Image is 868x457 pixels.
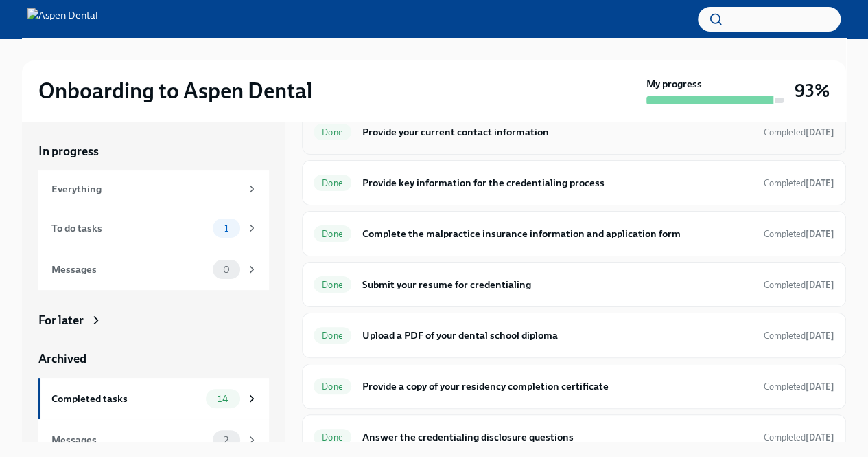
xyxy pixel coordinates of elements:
div: Messages [51,262,207,277]
a: Archived [38,350,269,367]
span: May 21st, 2025 11:57 [764,126,834,139]
span: 0 [215,265,238,275]
h6: Provide a copy of your residency completion certificate [362,379,753,394]
div: For later [38,312,84,328]
span: Completed [764,178,834,188]
a: For later [38,312,269,328]
h6: Upload a PDF of your dental school diploma [362,328,753,343]
a: In progress [38,143,269,159]
span: May 21st, 2025 11:59 [764,380,834,393]
a: DoneSubmit your resume for credentialingCompleted[DATE] [314,274,834,296]
span: Done [314,381,351,392]
a: To do tasks1 [38,208,269,249]
span: Done [314,432,351,443]
span: June 15th, 2025 21:16 [764,227,834,241]
div: To do tasks [51,221,207,236]
strong: [DATE] [806,331,834,341]
strong: [DATE] [806,127,834,137]
img: Aspen Dental [27,8,98,30]
strong: [DATE] [806,280,834,290]
span: Completed [764,331,834,341]
span: Done [314,178,351,188]
span: Done [314,280,351,290]
a: Everything [38,170,269,208]
span: 2 [215,435,237,445]
span: Done [314,229,351,239]
span: Completed [764,381,834,392]
div: Completed tasks [51,391,200,406]
a: DoneProvide key information for the credentialing processCompleted[DATE] [314,172,834,194]
strong: [DATE] [806,229,834,239]
a: DoneProvide a copy of your residency completion certificateCompleted[DATE] [314,375,834,397]
strong: [DATE] [806,381,834,392]
div: Everything [51,181,240,197]
a: DoneComplete the malpractice insurance information and application formCompleted[DATE] [314,223,834,245]
a: DoneUpload a PDF of your dental school diplomaCompleted[DATE] [314,324,834,346]
h6: Provide your current contact information [362,124,753,140]
h2: Onboarding to Aspen Dental [38,77,312,104]
strong: [DATE] [806,178,834,188]
a: DoneProvide your current contact informationCompleted[DATE] [314,121,834,143]
a: Completed tasks14 [38,378,269,419]
span: 14 [209,394,236,404]
h6: Complete the malpractice insurance information and application form [362,226,753,241]
span: 1 [216,223,237,234]
strong: My progress [646,77,702,91]
a: DoneAnswer the credentialing disclosure questionsCompleted[DATE] [314,426,834,448]
h3: 93% [795,78,830,103]
span: June 15th, 2025 21:19 [764,431,834,444]
span: Completed [764,127,834,137]
span: June 15th, 2025 21:07 [764,329,834,342]
span: Completed [764,229,834,239]
h6: Provide key information for the credentialing process [362,175,753,190]
span: Completed [764,432,834,443]
span: May 26th, 2025 20:40 [764,177,834,190]
a: Messages0 [38,249,269,290]
span: Done [314,331,351,341]
h6: Submit your resume for credentialing [362,277,753,292]
div: Messages [51,432,207,447]
span: Completed [764,280,834,290]
span: Done [314,127,351,137]
span: May 31st, 2025 21:29 [764,278,834,291]
h6: Answer the credentialing disclosure questions [362,430,753,445]
strong: [DATE] [806,432,834,443]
